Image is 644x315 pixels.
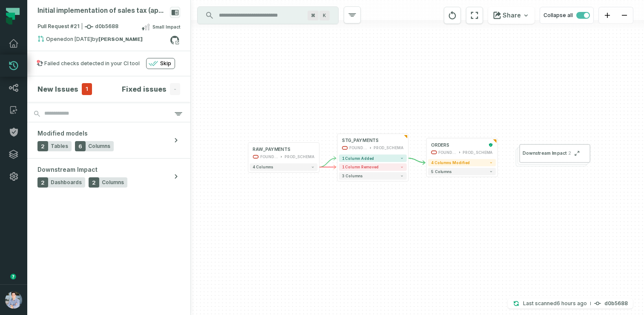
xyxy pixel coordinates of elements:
[431,160,470,165] span: 4 columns modified
[160,60,171,67] span: Skip
[342,156,374,160] span: 1 column added
[122,84,167,94] h4: Fixed issues
[604,301,628,306] h4: d0b5688
[616,7,633,24] button: zoom out
[37,129,88,138] span: Modified models
[342,138,379,144] div: STG_PAYMENTS
[152,23,180,30] span: Small Impact
[170,83,180,95] span: -
[102,179,124,186] span: Columns
[37,84,78,94] h4: New Issues
[75,141,86,151] span: 6
[431,142,449,148] div: ORDERS
[37,83,180,95] button: New Issues1Fixed issues-
[342,174,362,178] span: 3 columns
[599,7,616,24] button: zoom in
[51,143,68,150] span: Tables
[44,60,140,67] div: Failed checks detected in your CI tool
[438,149,457,155] div: FOUNDATIONAL_DB
[540,7,594,24] button: Collapse all
[27,122,190,158] button: Modified models2Tables6Columns
[82,83,92,95] span: 1
[431,169,451,173] span: 5 columns
[508,298,633,309] button: Last scanned[DATE] 4:19:12 AMd0b5688
[5,292,22,309] img: avatar of Alon Nafta
[27,159,190,194] button: Downstream Impact2Dashboards2Columns
[523,299,587,308] p: Last scanned
[67,36,92,42] relative-time: Jun 3, 2024, 8:46 PM GMT+3
[557,300,587,306] relative-time: Sep 7, 2025, 4:19 AM GMT+3
[285,154,315,160] div: PROD_SCHEMA
[342,165,379,169] span: 1 column removed
[374,145,404,151] div: PROD_SCHEMA
[37,165,98,174] span: Downstream Impact
[253,165,273,169] span: 4 columns
[146,58,175,69] button: Skip
[169,35,180,46] a: View on github
[349,145,368,151] div: FOUNDATIONAL_DB
[51,179,82,186] span: Dashboards
[566,150,571,156] span: 2
[9,273,17,280] div: Tooltip anchor
[37,23,118,31] span: Pull Request #21 d0b5688
[520,144,590,162] button: Downstream Impact2
[523,150,566,156] span: Downstream Impact
[487,143,493,147] div: Certified
[37,141,48,151] span: 2
[488,7,535,24] button: Share
[89,177,99,188] span: 2
[408,158,425,162] g: Edge from c8867c613c347eb7857e509391c84b7d to 0dd85c77dd217d0afb16c7d4fb3eff19
[319,11,330,20] span: Press ⌘ + K to focus the search bar
[308,11,319,20] span: Press ⌘ + K to focus the search bar
[37,35,170,46] div: Opened by
[260,154,279,160] div: FOUNDATIONAL_DB
[319,158,336,167] g: Edge from 616efa676917f6a678dd14162abb4313 to c8867c613c347eb7857e509391c84b7d
[98,37,143,42] strong: Omri Ildis (flow3d)
[37,177,48,188] span: 2
[88,143,110,150] span: Columns
[463,149,493,155] div: PROD_SCHEMA
[253,147,290,153] div: RAW_PAYMENTS
[37,7,167,15] div: Initial implementation of sales tax (approximation)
